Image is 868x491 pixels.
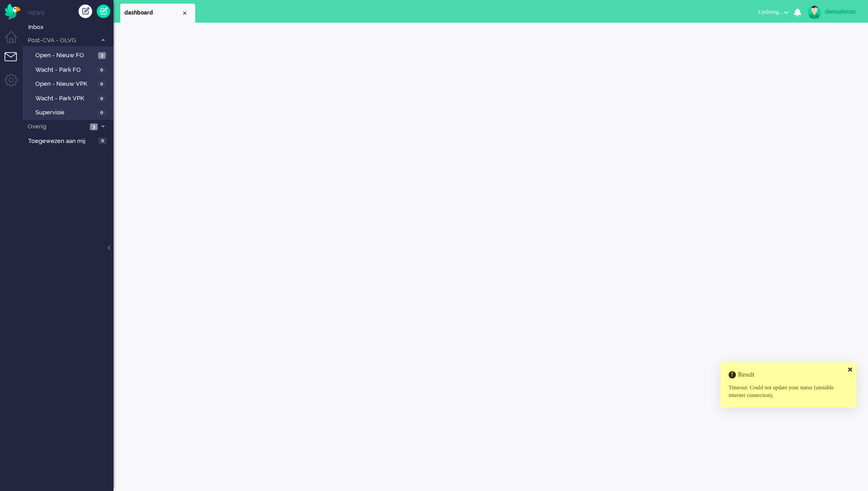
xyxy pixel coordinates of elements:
li: Views [27,9,113,17]
img: flow_omnibird.svg [5,4,20,20]
a: Quick Ticket [97,5,110,18]
img: avatar [808,5,821,19]
span: 0 [98,67,106,74]
span: 0 [98,81,106,88]
a: Supervisie 0 [26,107,113,117]
li: Tickets menu [5,52,25,73]
a: denisehmsc [806,5,859,19]
a: Inbox [26,22,113,32]
a: Omnidesk [5,6,20,13]
span: Updating... [758,9,783,15]
span: Supervisie [35,108,95,117]
a: Wacht - Park FO 0 [26,64,113,74]
span: 3 [98,52,106,59]
a: Open - Nieuw FO 3 [26,50,113,60]
span: Toegewezen aan mij [28,137,96,146]
span: Post-CVA - OLVG [26,36,97,45]
span: Wacht - Park FO [35,66,95,74]
span: 0 [98,109,106,116]
li: Dashboard [120,4,195,23]
span: 3 [90,123,98,130]
a: Toegewezen aan mij 0 [26,136,113,146]
li: Updating... [753,3,794,23]
a: Wacht - Park VPK 0 [26,93,113,103]
span: Wacht - Park VPK [35,94,95,103]
div: Timeout: Could not update your status (unstable internet connection). [729,384,848,399]
span: 0 [98,95,106,102]
button: Updating... [753,5,794,19]
div: denisehmsc [825,7,859,16]
li: Admin menu [5,74,25,94]
span: Inbox [28,23,113,32]
li: Dashboard menu [5,31,25,51]
span: Overig [26,123,87,131]
div: Close tab [181,10,188,17]
span: Open - Nieuw VPK [35,80,95,88]
span: 0 [99,137,107,144]
div: Creëer ticket [79,5,92,18]
a: Open - Nieuw VPK 0 [26,79,113,88]
h4: Result [729,371,848,378]
span: Open - Nieuw FO [35,51,96,60]
span: dashboard [124,9,181,17]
